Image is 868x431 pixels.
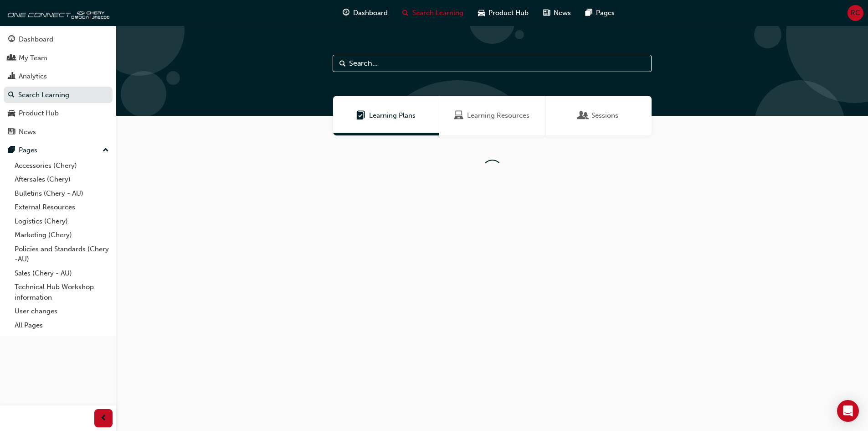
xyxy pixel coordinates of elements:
input: Search... [333,55,652,72]
a: Sales (Chery - AU) [11,266,113,280]
a: Marketing (Chery) [11,228,113,242]
span: Sessions [579,110,588,121]
div: Dashboard [19,34,53,45]
span: News [554,8,571,18]
a: External Resources [11,200,113,214]
a: Search Learning [4,87,113,104]
span: up-icon [103,145,109,156]
button: Pages [4,142,113,159]
div: Product Hub [19,108,59,119]
a: User changes [11,304,113,318]
div: My Team [19,53,47,63]
div: Open Intercom Messenger [837,400,859,422]
span: Sessions [591,110,618,121]
span: Search [339,58,346,69]
img: oneconnect [5,4,109,22]
div: Analytics [19,71,47,82]
span: search-icon [402,7,409,19]
a: News [4,124,113,140]
span: search-icon [8,91,15,99]
a: My Team [4,50,113,67]
a: Bulletins (Chery - AU) [11,187,113,201]
a: Product Hub [4,105,113,122]
a: pages-iconPages [578,4,622,22]
span: prev-icon [100,413,107,424]
span: news-icon [8,128,15,136]
a: SessionsSessions [545,96,652,135]
a: search-iconSearch Learning [395,4,471,22]
span: car-icon [478,7,485,19]
span: Learning Resources [454,110,463,121]
span: pages-icon [586,7,592,19]
span: news-icon [543,7,550,19]
a: news-iconNews [536,4,578,22]
span: chart-icon [8,73,15,81]
span: pages-icon [8,146,15,155]
div: Pages [19,145,37,156]
span: Learning Plans [369,110,416,121]
a: Learning ResourcesLearning Resources [439,96,545,135]
a: Dashboard [4,31,113,48]
span: Search Learning [412,8,463,18]
a: guage-iconDashboard [335,4,395,22]
span: guage-icon [343,7,349,19]
a: Analytics [4,68,113,85]
span: Learning Plans [356,110,365,121]
a: Technical Hub Workshop information [11,280,113,304]
a: Accessories (Chery) [11,159,113,173]
div: News [19,127,36,137]
span: Pages [596,8,615,18]
span: car-icon [8,109,15,118]
a: Learning PlansLearning Plans [333,96,439,135]
span: guage-icon [8,36,15,44]
a: Policies and Standards (Chery -AU) [11,242,113,266]
a: Aftersales (Chery) [11,172,113,187]
span: Learning Resources [467,110,529,121]
a: Logistics (Chery) [11,214,113,228]
span: Dashboard [353,8,388,18]
a: All Pages [11,318,113,332]
span: RC [851,8,860,18]
button: DashboardMy TeamAnalyticsSearch LearningProduct HubNews [4,29,113,142]
span: people-icon [8,54,15,62]
a: car-iconProduct Hub [471,4,536,22]
span: Product Hub [488,8,529,18]
button: RC [847,5,863,21]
